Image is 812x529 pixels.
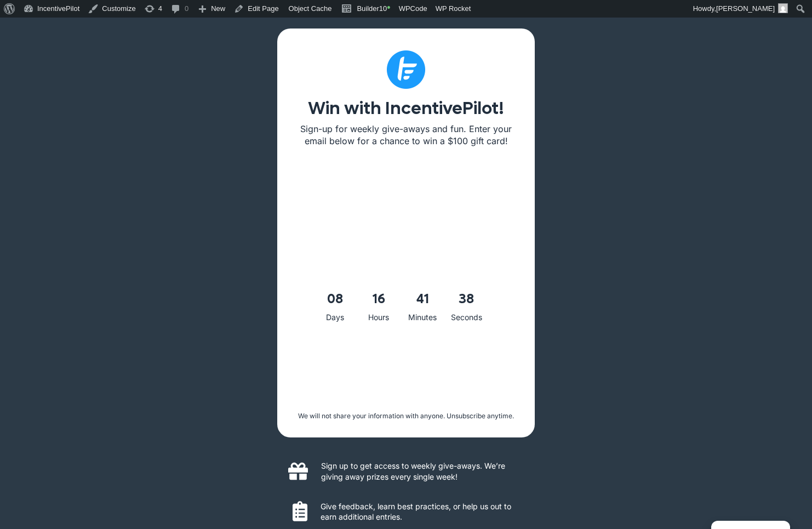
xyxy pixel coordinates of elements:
p: We will not share your information with anyone. Unsubscribe anytime. [294,412,518,421]
div: Days [313,311,357,325]
img: Subtract (1) [387,50,425,89]
span: 38 [444,288,488,311]
span: [PERSON_NAME] [716,4,775,13]
p: Sign-up for weekly give-aways and fun. Enter your email below for a chance to win a $100 gift card! [299,123,513,147]
p: Sign up to get access to weekly give-aways. We’re giving away prizes every single week! [321,460,524,482]
h1: Win with IncentivePilot! [299,100,513,117]
div: Minutes [401,311,444,325]
div: Hours [357,311,401,325]
span: • [387,2,390,13]
span: 41 [401,288,444,311]
p: Give feedback, learn best practices, or help us out to earn additional entries. [321,501,524,522]
span: 08 [313,288,357,311]
div: Seconds [444,311,488,325]
span: 16 [357,288,401,311]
